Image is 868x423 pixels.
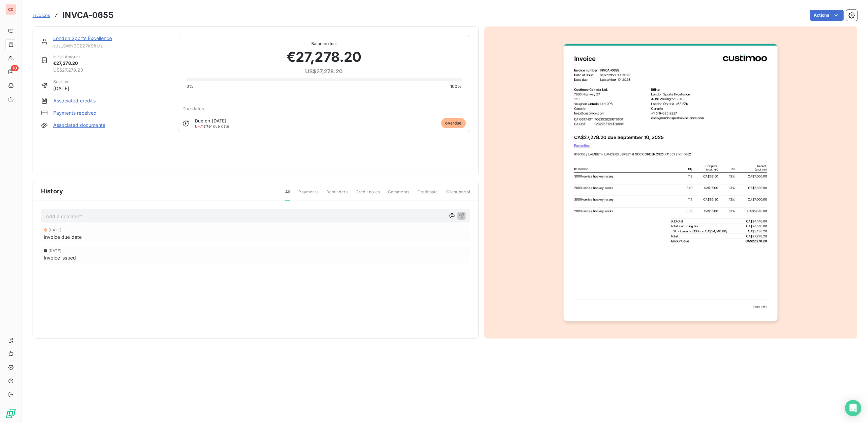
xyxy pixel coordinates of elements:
span: Reminders [327,189,348,200]
span: 10 [11,65,19,71]
a: Invoices [33,12,50,19]
span: after due date [195,124,229,128]
span: Initial Amount [53,54,83,60]
span: €27,278.20 [53,60,83,67]
span: Sent on [53,79,69,85]
span: Invoice issued [44,254,76,261]
span: Invoice due date [44,233,82,241]
span: Due on [DATE] [195,118,227,123]
span: cus_SWN0CE27K9ffUz [53,43,170,49]
span: Balance due: [186,41,462,47]
img: Logo LeanPay [5,408,16,419]
button: Actions [810,10,844,21]
span: US$27,278.20 [53,67,83,74]
a: Associated credits [53,97,96,104]
span: Payments [298,189,318,200]
span: [DATE] [48,249,61,253]
a: London Sports Excellence [53,35,112,41]
span: Due dates [182,106,204,111]
span: History [41,187,63,196]
span: overdue [441,118,466,128]
span: [DATE] [53,85,69,92]
span: All [285,189,290,201]
span: 100% [450,83,462,90]
span: Credit notes [356,189,380,200]
span: Comments [388,189,409,200]
span: €27,278.20 [287,47,362,67]
a: Associated documents [53,122,105,129]
div: CC [5,4,16,15]
h3: INVCA-0655 [62,9,114,21]
span: Client portal [446,189,470,200]
div: Open Intercom Messenger [845,400,861,416]
span: [DATE] [48,228,61,232]
span: Invoices [33,13,50,18]
span: 0% [186,83,193,90]
span: US$27,278.20 [287,67,362,75]
a: Payments received [53,110,97,116]
img: invoice_thumbnail [564,44,777,321]
span: Creditsafe [417,189,438,200]
span: D+71 [195,124,204,129]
